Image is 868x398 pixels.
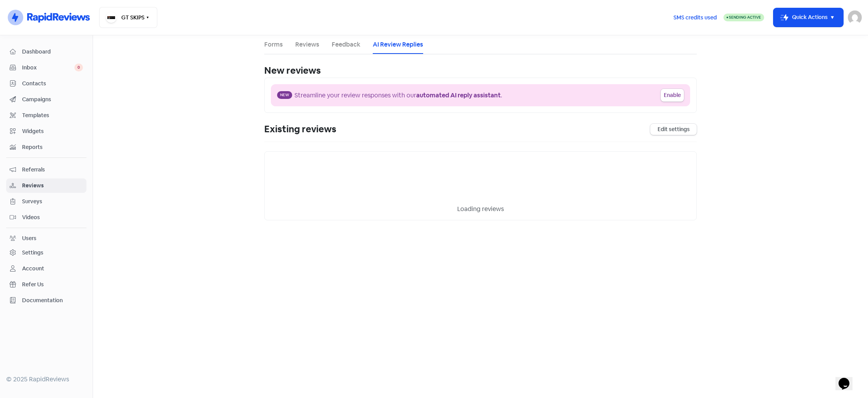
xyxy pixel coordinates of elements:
a: SMS credits used [667,13,723,21]
span: Contacts [22,80,83,88]
span: Templates [22,111,83,119]
div: Account [22,265,44,273]
a: Users [6,231,86,246]
span: Referrals [22,166,83,174]
a: Contacts [6,76,86,91]
div: New reviews [264,64,697,78]
span: Reviews [22,182,83,190]
a: Settings [6,246,86,260]
div: Streamline your review responses with our . [294,91,502,100]
button: Quick Actions [773,8,843,27]
a: AI Review Replies [373,40,423,49]
span: Sending Active [729,15,761,20]
button: Enable [661,89,684,102]
a: Account [6,261,86,276]
a: Documentation [6,293,86,308]
span: Widgets [22,127,83,135]
span: Dashboard [22,48,83,56]
div: Settings [22,249,43,257]
span: Inbox [22,64,74,72]
a: Widgets [6,124,86,138]
span: Campaigns [22,95,83,104]
a: Referrals [6,163,86,177]
div: Users [22,234,36,242]
a: Refer Us [6,277,86,292]
a: Surveys [6,194,86,209]
span: Surveys [22,197,83,206]
iframe: chat widget [835,367,860,390]
div: Loading reviews [274,204,687,214]
a: Campaigns [6,92,86,107]
a: Videos [6,210,86,225]
a: Edit settings [650,124,697,135]
a: Reviews [295,40,319,49]
span: 0 [74,64,83,71]
a: Dashboard [6,45,86,59]
span: SMS credits used [673,14,717,22]
b: automated AI reply assistant [416,91,501,99]
span: Videos [22,213,83,221]
div: © 2025 RapidReviews [6,375,86,384]
a: Feedback [332,40,360,49]
a: Reports [6,140,86,154]
a: Templates [6,108,86,123]
span: New [277,91,292,99]
button: GT SKIPS [99,7,157,28]
img: User [848,10,862,24]
a: Inbox 0 [6,61,86,75]
span: Documentation [22,296,83,305]
a: Forms [264,40,283,49]
span: Reports [22,143,83,151]
div: Existing reviews [264,122,336,136]
span: Refer Us [22,280,83,289]
a: Reviews [6,178,86,193]
a: Sending Active [723,13,764,22]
